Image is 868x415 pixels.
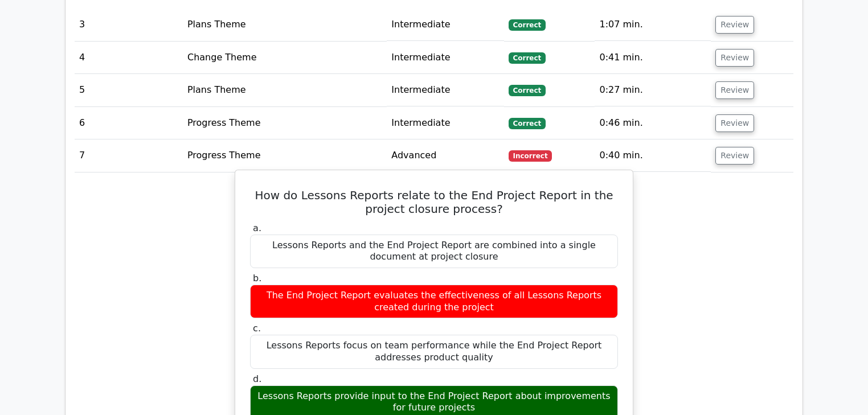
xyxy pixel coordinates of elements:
[75,139,183,172] td: 7
[253,323,261,334] span: c.
[509,19,546,31] span: Correct
[253,273,261,283] span: b.
[595,42,711,74] td: 0:41 min.
[250,235,618,269] div: Lessons Reports and the End Project Report are combined into a single document at project closure
[509,150,552,162] span: Incorrect
[250,335,618,369] div: Lessons Reports focus on team performance while the End Project Report addresses product quality
[509,52,546,64] span: Correct
[715,81,754,99] button: Review
[509,85,546,96] span: Correct
[183,9,387,41] td: Plans Theme
[509,118,546,129] span: Correct
[595,139,711,172] td: 0:40 min.
[183,42,387,74] td: Change Theme
[183,74,387,106] td: Plans Theme
[715,16,754,34] button: Review
[250,285,618,319] div: The End Project Report evaluates the effectiveness of all Lessons Reports created during the project
[595,74,711,106] td: 0:27 min.
[253,223,261,233] span: a.
[715,147,754,165] button: Review
[183,139,387,172] td: Progress Theme
[253,373,261,384] span: d.
[249,188,619,216] h5: How do Lessons Reports relate to the End Project Report in the project closure process?
[75,107,183,139] td: 6
[387,74,503,106] td: Intermediate
[595,107,711,139] td: 0:46 min.
[75,42,183,74] td: 4
[387,139,503,172] td: Advanced
[387,42,503,74] td: Intermediate
[595,9,711,41] td: 1:07 min.
[75,9,183,41] td: 3
[387,9,503,41] td: Intermediate
[715,114,754,132] button: Review
[387,107,503,139] td: Intermediate
[75,74,183,106] td: 5
[183,107,387,139] td: Progress Theme
[715,49,754,67] button: Review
